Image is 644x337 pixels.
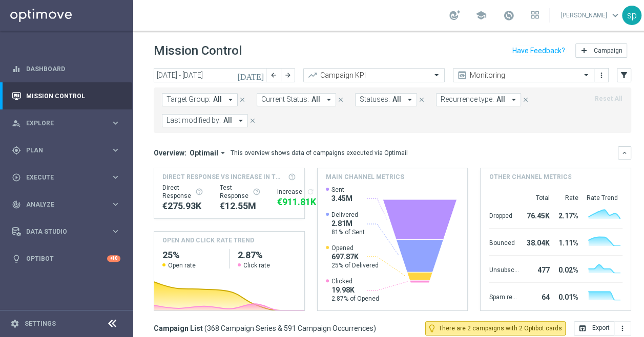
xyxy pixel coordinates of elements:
[186,148,231,158] button: Optimail arrow_drop_down
[207,324,373,333] span: 368 Campaign Series & 591 Campaign Occurrences
[331,261,379,269] span: 25% of Delivered
[436,93,521,106] button: Recurrence type: All arrow_drop_down
[12,173,111,182] div: Execute
[614,321,631,335] button: more_vert
[418,96,425,103] i: close
[25,321,56,327] a: Settings
[12,227,111,236] div: Data Studio
[489,172,571,182] h4: Other channel metrics
[417,94,426,105] button: close
[162,93,238,106] button: Target Group: All arrow_drop_down
[111,199,120,209] i: keyboard_arrow_right
[270,72,277,79] i: arrow_back
[223,116,232,125] span: All
[162,200,203,212] div: €275,934
[226,95,235,104] i: arrow_drop_down
[619,71,629,80] i: filter_alt
[331,277,379,285] span: Clicked
[331,186,352,194] span: Sent
[489,207,518,223] div: Dropped
[11,200,121,209] button: track_changes Analyze keyboard_arrow_right
[489,288,518,304] div: Spam reported
[12,254,21,263] i: lightbulb
[277,196,316,208] div: €911,813
[231,148,408,158] div: This overview shows data of campaigns executed via Optimail
[26,201,111,208] span: Analyze
[553,207,578,223] div: 2.17%
[26,82,120,109] a: Mission Control
[523,194,549,202] div: Total
[453,68,594,82] ng-select: Monitoring
[405,95,414,104] i: arrow_drop_down
[162,249,221,261] h2: 25%
[248,115,257,126] button: close
[204,324,207,333] span: (
[522,96,529,103] i: close
[307,70,318,80] i: trending_up
[336,94,345,105] button: close
[12,82,120,109] div: Mission Control
[553,261,578,277] div: 0.02%
[324,95,334,104] i: arrow_drop_down
[496,95,505,104] span: All
[154,68,266,82] input: Select date range
[574,321,614,335] button: open_in_browser Export
[154,324,376,333] h3: Campaign List
[575,43,627,58] button: add Campaign
[257,93,336,106] button: Current Status: All arrow_drop_down
[11,92,121,100] button: Mission Control
[331,194,352,203] span: 3.45M
[111,145,120,155] i: keyboard_arrow_right
[154,43,242,58] h1: Mission Control
[12,173,21,182] i: play_circle_outline
[331,252,379,261] span: 697.87K
[162,114,248,127] button: Last modified by: All arrow_drop_down
[249,117,256,124] i: close
[574,324,631,332] multiple-options-button: Export to CSV
[111,172,120,182] i: keyboard_arrow_right
[586,194,622,202] div: Rate Trend
[162,172,285,182] span: Direct Response VS Increase In Total Deposit Amount
[523,288,549,304] div: 64
[11,255,121,263] button: lightbulb Optibot +10
[475,10,487,21] span: school
[425,321,566,335] button: lightbulb_outline There are 2 campaigns with 2 Optibot cards
[111,227,120,236] i: keyboard_arrow_right
[12,119,21,128] i: person_search
[621,149,628,156] i: keyboard_arrow_down
[11,228,121,236] button: Data Studio keyboard_arrow_right
[360,95,390,104] span: Statuses:
[523,234,549,250] div: 38.04K
[596,69,607,81] button: more_vert
[326,172,404,182] h4: Main channel metrics
[26,174,111,181] span: Execute
[12,200,111,209] div: Analyze
[306,188,315,196] button: refresh
[162,236,254,245] h4: OPEN AND CLICK RATE TREND
[167,95,211,104] span: Target Group:
[331,228,365,236] span: 81% of Sent
[331,211,365,219] span: Delivered
[11,65,121,73] div: equalizer Dashboard
[238,249,296,261] h2: 2.87%
[303,68,445,82] ng-select: Campaign KPI
[277,188,316,196] div: Increase
[236,116,245,125] i: arrow_drop_down
[154,148,186,158] h3: Overview:
[12,55,120,82] div: Dashboard
[12,64,21,74] i: equalizer
[489,234,518,250] div: Bounced
[281,68,295,82] button: arrow_forward
[220,184,261,200] div: Test Response
[337,96,344,103] i: close
[580,47,588,55] i: add
[331,295,379,303] span: 2.87% of Opened
[392,95,401,104] span: All
[11,146,121,154] button: gps_fixed Plan keyboard_arrow_right
[107,255,120,262] div: +10
[220,200,261,212] div: €12,548,860
[617,68,631,82] button: filter_alt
